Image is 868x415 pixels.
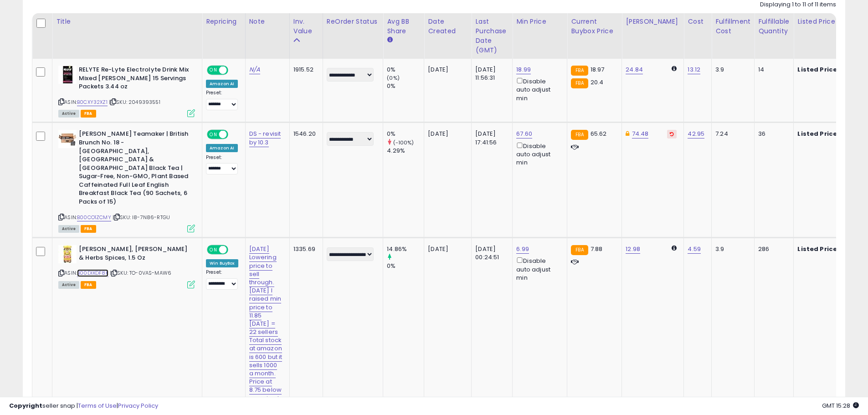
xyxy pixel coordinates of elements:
img: 41ZabP4rbmL._SL40_.jpg [58,130,77,148]
div: Win BuyBox [206,259,238,267]
a: 74.48 [632,129,649,138]
div: 0% [387,66,424,74]
div: [PERSON_NAME] [626,17,680,26]
div: 36 [758,130,786,138]
div: 0% [387,82,424,90]
div: 4.29% [387,147,424,155]
div: Disable auto adjust min [516,76,560,102]
a: 18.99 [516,65,531,74]
b: [PERSON_NAME], [PERSON_NAME] & Herbs Spices, 1.5 Oz [79,245,190,264]
b: Listed Price: [797,65,839,74]
span: All listings currently available for purchase on Amazon [58,281,79,289]
div: 0% [387,130,424,138]
th: CSV column name: cust_attr_3_ReOrder Status [323,13,383,59]
span: OFF [227,67,241,74]
small: FBA [571,245,588,255]
img: 51FrR-ettbL._SL40_.jpg [58,245,77,263]
div: ASIN: [58,245,195,287]
span: 7.88 [591,245,603,253]
div: 1335.69 [293,245,316,253]
a: 4.59 [688,245,701,254]
a: Privacy Policy [118,401,158,410]
div: Preset: [206,90,238,110]
div: Note [249,17,286,26]
span: ON [208,67,219,74]
a: 13.12 [688,65,700,74]
a: 24.84 [626,65,643,74]
div: Inv. value [293,17,319,36]
a: 67.60 [516,129,532,138]
div: [DATE] 00:24:51 [475,245,505,261]
div: 3.9 [715,245,747,253]
div: Min Price [516,17,563,26]
div: Preset: [206,269,238,290]
div: Avg BB Share [387,17,420,36]
span: All listings currently available for purchase on Amazon [58,110,79,118]
a: N/A [249,65,260,74]
span: 65.62 [591,129,607,138]
span: 2025-09-14 15:28 GMT [822,401,859,410]
small: Avg BB Share. [387,36,392,44]
div: Disable auto adjust min [516,256,560,282]
div: [DATE] [428,245,464,253]
div: ASIN: [58,130,195,231]
div: 7.24 [715,130,747,138]
small: (0%) [387,74,400,82]
span: FBA [81,225,96,233]
a: B0CXY32XZ1 [77,98,108,106]
div: Fulfillment Cost [715,17,750,36]
div: 0% [387,262,424,270]
span: ON [208,131,219,138]
div: Amazon AI [206,80,238,88]
div: Cost [688,17,708,26]
span: 18.97 [591,65,605,74]
div: seller snap | | [9,402,158,410]
a: Terms of Use [78,401,117,410]
span: FBA [81,110,96,118]
div: Current Buybox Price [571,17,618,36]
div: 14 [758,66,786,74]
div: Title [56,17,198,26]
div: ReOrder Status [327,17,379,26]
div: [DATE] 11:56:31 [475,66,505,82]
span: OFF [227,131,241,138]
div: [DATE] [428,130,464,138]
div: Preset: [206,154,238,175]
a: DS - revisit by 10.3 [249,129,281,147]
div: Fulfillable Quantity [758,17,790,36]
div: Disable auto adjust min [516,141,560,167]
div: 1546.20 [293,130,316,138]
span: | SKU: 2049393551 [109,98,160,106]
div: ASIN: [58,66,195,116]
small: (-100%) [393,139,414,146]
span: | SKU: TO-0VAS-MAW6 [110,269,171,277]
img: 41nw+TwzjaL._SL40_.jpg [58,66,77,84]
b: [PERSON_NAME] Teamaker | British Brunch No. 18 - [GEOGRAPHIC_DATA], [GEOGRAPHIC_DATA] & [GEOGRAPH... [79,130,190,208]
div: Amazon AI [206,144,238,152]
span: All listings currently available for purchase on Amazon [58,225,79,233]
b: Listed Price: [797,129,839,138]
div: 1915.52 [293,66,316,74]
span: OFF [227,246,241,254]
small: FBA [571,78,588,88]
div: 14.86% [387,245,424,253]
b: RELYTE Re-Lyte Electrolyte Drink Mix Mixed [PERSON_NAME] 15 Servings Packets 3.44 oz [79,66,190,93]
a: B00DIXDF8K [77,269,108,277]
a: 6.99 [516,245,529,254]
a: 42.95 [688,129,704,138]
small: FBA [571,66,588,76]
span: FBA [81,281,96,289]
div: Displaying 1 to 11 of 11 items [760,0,836,9]
div: 286 [758,245,786,253]
div: 3.9 [715,66,747,74]
a: B00CO1ZCMY [77,214,111,221]
div: [DATE] 17:41:56 [475,130,505,146]
strong: Copyright [9,401,42,410]
div: [DATE] [428,66,464,74]
div: Date Created [428,17,467,36]
a: 12.98 [626,245,640,254]
span: 20.4 [591,78,604,87]
b: Listed Price: [797,245,839,253]
div: Repricing [206,17,241,26]
span: | SKU: I8-7N86-RTGU [113,214,170,221]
